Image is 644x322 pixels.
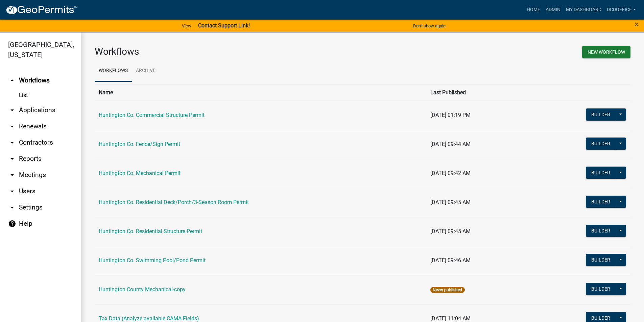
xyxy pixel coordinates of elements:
[586,254,616,266] button: Builder
[426,84,528,101] th: Last Published
[8,220,16,228] i: help
[95,46,358,57] h3: Workflows
[524,3,543,16] a: Home
[198,22,250,29] strong: Contact Support Link!
[8,106,16,114] i: arrow_drop_down
[99,257,206,264] a: Huntington Co. Swimming Pool/Pond Permit
[586,138,616,150] button: Builder
[8,76,16,84] i: arrow_drop_up
[430,257,471,264] span: [DATE] 09:46 AM
[430,141,471,147] span: [DATE] 09:44 AM
[99,228,202,234] a: Huntington Co. Residential Structure Permit
[95,84,426,101] th: Name
[586,283,616,295] button: Builder
[8,155,16,163] i: arrow_drop_down
[604,3,639,16] a: DCDOffice
[430,199,471,205] span: [DATE] 09:45 AM
[586,108,616,121] button: Builder
[430,315,471,322] span: [DATE] 11:04 AM
[586,196,616,208] button: Builder
[95,60,132,82] a: Workflows
[635,20,639,29] span: ×
[8,171,16,179] i: arrow_drop_down
[430,228,471,234] span: [DATE] 09:45 AM
[99,141,180,147] a: Huntington Co. Fence/Sign Permit
[430,287,464,293] span: Never published
[543,3,563,16] a: Admin
[132,60,160,82] a: Archive
[99,286,186,293] a: Huntington County Mechanical-copy
[8,203,16,212] i: arrow_drop_down
[582,46,630,58] button: New Workflow
[430,112,471,118] span: [DATE] 01:19 PM
[99,315,199,322] a: Tax Data (Analyze available CAMA Fields)
[430,170,471,176] span: [DATE] 09:42 AM
[99,112,205,118] a: Huntington Co. Commercial Structure Permit
[635,20,639,28] button: Close
[586,225,616,237] button: Builder
[410,20,448,31] button: Don't show again
[8,122,16,130] i: arrow_drop_down
[99,170,181,176] a: Huntington Co. Mechanical Permit
[8,187,16,195] i: arrow_drop_down
[179,20,194,31] a: View
[563,3,604,16] a: My Dashboard
[99,199,249,205] a: Huntington Co. Residential Deck/Porch/3-Season Room Permit
[8,139,16,147] i: arrow_drop_down
[586,167,616,179] button: Builder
